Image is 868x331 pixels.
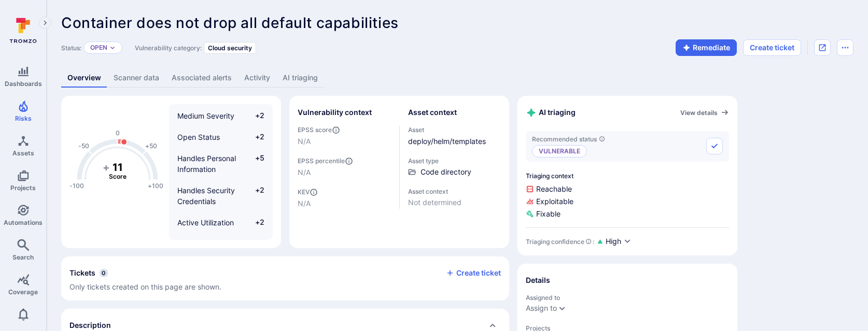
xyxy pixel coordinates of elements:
span: 0 [100,269,108,277]
section: tickets card [61,256,509,300]
span: Projects [10,184,36,192]
span: KEV [298,188,391,196]
span: Risks [15,114,32,122]
div: Cloud security [204,42,256,54]
span: N/A [298,136,391,147]
div: Vulnerability tabs [61,68,853,88]
button: Create ticket [743,39,801,56]
h2: Vulnerability context [298,107,372,118]
span: Asset type [408,157,501,165]
tspan: + [103,161,110,174]
span: Search [12,253,34,261]
span: +2 [245,110,264,121]
span: EPSS percentile [298,157,391,165]
a: Overview [61,68,107,88]
div: Collapse [61,256,509,300]
h2: AI triaging [526,107,576,118]
svg: AI triaging agent's recommendation for vulnerability status [599,136,605,142]
a: Associated alerts [165,68,238,88]
span: +5 [245,153,264,175]
button: Open [90,44,107,52]
span: Open Status [177,133,220,141]
p: Vulnerable [532,145,587,157]
i: Expand navigation menu [41,19,49,27]
span: N/A [298,198,391,209]
span: Asset context [408,188,501,195]
span: Exploitable [526,196,729,207]
span: Triaging context [526,172,729,180]
span: Container does not drop all default capabilities [61,14,399,32]
button: Expand navigation menu [39,17,51,29]
h2: Details [526,275,550,285]
a: Activity [238,68,276,88]
span: Not determined [408,197,501,208]
button: Accept recommended status [706,138,723,154]
text: +50 [145,142,157,150]
span: Assigned to [526,294,729,301]
span: Coverage [8,288,38,296]
span: Handles Security Credentials [177,186,235,206]
span: Reachable [526,184,729,194]
tspan: 11 [113,161,123,174]
h2: Tickets [69,268,95,278]
span: Medium Severity [177,111,234,120]
div: Triaging confidence : [526,238,594,246]
span: N/A [298,167,391,178]
span: Dashboards [5,80,42,88]
button: Expand dropdown [109,45,116,51]
text: +100 [148,182,163,190]
text: Score [109,172,127,180]
span: Only tickets created on this page are shown. [69,282,221,291]
button: Expand dropdown [558,304,566,312]
div: Open original issue [814,39,831,56]
span: Automations [4,219,43,226]
text: -50 [78,142,89,150]
text: -100 [69,182,84,190]
a: deploy/helm/templates [408,137,486,146]
text: 0 [116,129,120,137]
span: Asset [408,126,501,134]
a: View details [680,108,729,117]
span: Status: [61,44,81,52]
span: Code directory [421,167,471,177]
span: Recommended status [532,135,605,143]
button: Options menu [837,39,853,56]
h2: Asset context [408,107,457,118]
span: +2 [245,217,264,228]
span: Fixable [526,209,729,219]
g: The vulnerability score is based on the parameters defined in the settings [97,161,138,181]
button: Create ticket [446,268,501,278]
a: Scanner data [107,68,165,88]
span: Handles Personal Information [177,154,236,174]
a: AI triaging [276,68,324,88]
span: High [606,236,621,247]
button: Remediate [676,39,737,56]
button: High [606,236,632,247]
span: +2 [245,185,264,207]
span: Active Utilization [177,218,234,227]
span: Vulnerability category: [135,44,202,52]
svg: AI Triaging Agent self-evaluates the confidence behind recommended status based on the depth and ... [585,238,592,244]
span: Assets [12,149,34,157]
span: EPSS score [298,126,391,134]
button: Assign to [526,304,557,312]
span: +2 [245,132,264,142]
h2: Description [69,320,111,330]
